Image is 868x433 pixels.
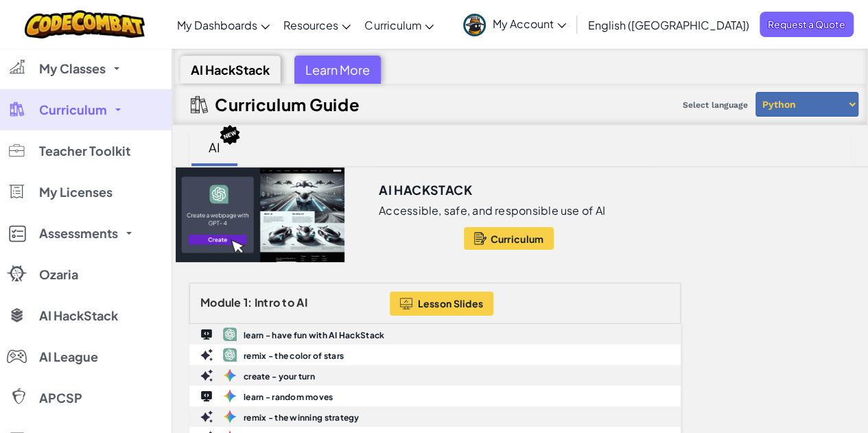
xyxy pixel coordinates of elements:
span: 1: Intro to AI [244,295,307,309]
div: AI [195,131,234,163]
h2: Curriculum Guide [215,95,360,114]
img: IconCreate.svg [200,369,213,382]
span: Resources [283,18,338,32]
img: IconNew.svg [219,124,241,145]
span: Select language [677,95,753,115]
a: create - your turn [189,365,681,386]
img: IconLearn.svg [201,390,212,401]
h3: AI HackStack [379,180,472,200]
button: Lesson Slides [390,292,493,316]
button: Curriculum [464,227,554,250]
a: Request a Quote [760,12,854,37]
b: remix - the winning strategy [244,412,360,423]
b: learn - random moves [244,392,333,402]
a: remix - the winning strategy [189,406,681,427]
span: My Account [493,16,566,31]
a: Curriculum [357,6,441,43]
img: gemini-2.5-flash [223,389,237,403]
span: Curriculum [490,233,543,244]
img: IconCreate.svg [200,410,213,423]
span: English ([GEOGRAPHIC_DATA]) [588,18,749,32]
div: Learn More [294,56,381,84]
a: My Account [456,3,573,46]
span: AI League [39,351,98,363]
b: learn - have fun with AI HackStack [244,330,384,340]
a: learn - random moves [189,386,681,406]
b: create - your turn [244,371,315,382]
a: Resources [277,6,357,43]
img: CodeCombat logo [25,10,145,38]
span: My Dashboards [177,18,257,32]
span: Ozaria [39,268,78,281]
img: gemini-2.5-flash [223,410,237,423]
a: My Dashboards [170,6,277,43]
img: gpt-4o-2024-11-20 [223,348,237,362]
img: gpt-4o-2024-11-20 [223,327,237,341]
span: My Classes [39,62,106,75]
span: My Licenses [39,186,113,198]
span: AI HackStack [39,309,118,322]
span: Teacher Toolkit [39,145,130,157]
b: remix - the color of stars [244,351,344,361]
span: Curriculum [39,104,107,116]
img: IconLearn.svg [201,329,212,339]
a: remix - the color of stars [189,344,681,365]
img: avatar [463,14,486,36]
div: AI HackStack [180,56,281,84]
a: learn - have fun with AI HackStack [189,324,681,344]
img: IconCreate.svg [200,349,213,361]
p: Accessible, safe, and responsible use of AI [379,204,605,218]
span: Lesson Slides [417,298,483,309]
span: Curriculum [364,18,421,32]
a: English ([GEOGRAPHIC_DATA]) [581,6,756,43]
span: Assessments [39,227,118,239]
span: Module [200,295,242,309]
img: gemini-2.5-flash [223,368,237,382]
img: IconCurriculumGuide.svg [191,96,208,113]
